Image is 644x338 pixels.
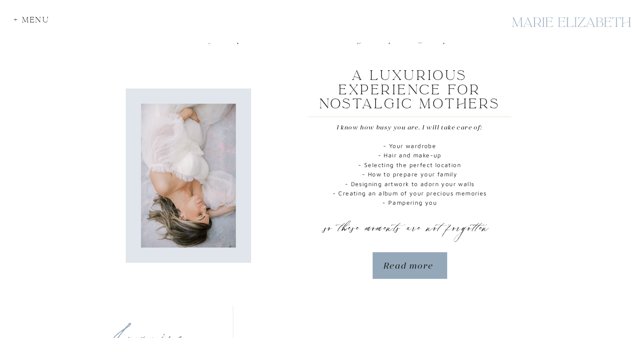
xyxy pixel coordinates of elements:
[300,69,519,114] p: A luxurious experience for nostalgic mothers
[337,123,483,131] p: I know how busy you are. I will take care of:
[14,16,55,27] div: + Menu
[325,216,495,239] p: so these moments are not forgotten
[383,259,436,272] a: Read more
[191,27,454,47] p: “What I love most is that [PERSON_NAME] captured my family in an organic way that represented the...
[324,141,496,212] p: - Your wardrobe - Hair and make-up - Selecting the perfect location - How to prepare your family ...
